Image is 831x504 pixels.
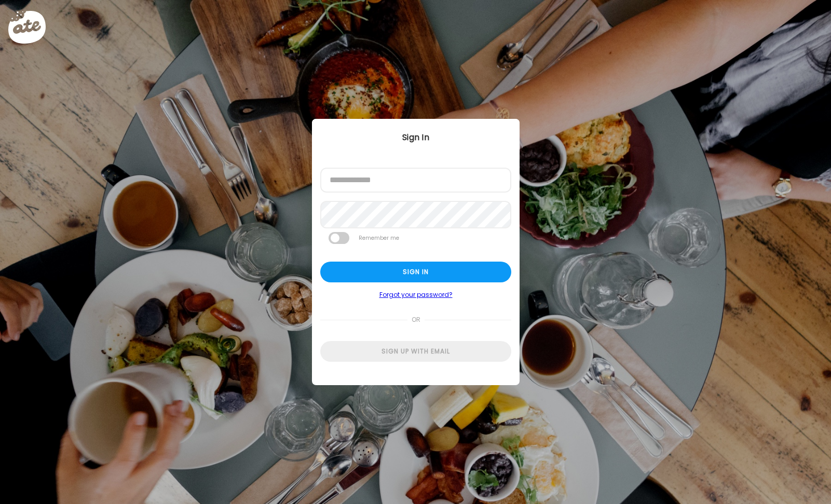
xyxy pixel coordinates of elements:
[320,291,511,299] a: Forgot your password?
[358,232,400,244] label: Remember me
[407,309,424,330] span: or
[320,262,511,282] div: Sign in
[320,341,511,362] div: Sign up with email
[312,131,520,144] div: Sign In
